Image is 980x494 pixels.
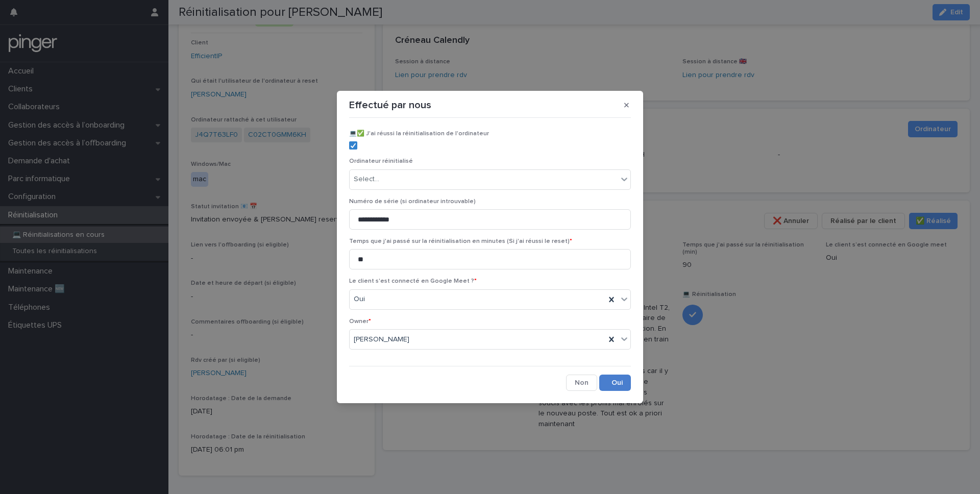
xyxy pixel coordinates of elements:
div: Select... [354,174,379,185]
p: Effectué par nous [349,99,431,111]
span: Numéro de série (si ordinateur introuvable) [349,199,476,205]
span: Ordinateur réinitialisé [349,158,413,164]
span: Le client s'est connecté en Google Meet ? [349,278,477,284]
span: Owner [349,318,371,325]
span: [PERSON_NAME] [354,334,409,345]
span: 💻​✅​ J'ai réussi la réinitialisation de l'ordinateur [349,131,489,137]
span: Oui [354,294,365,305]
span: Temps que j'ai passé sur la réinitialisation en minutes (Si j'ai réussi le reset) [349,238,572,244]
